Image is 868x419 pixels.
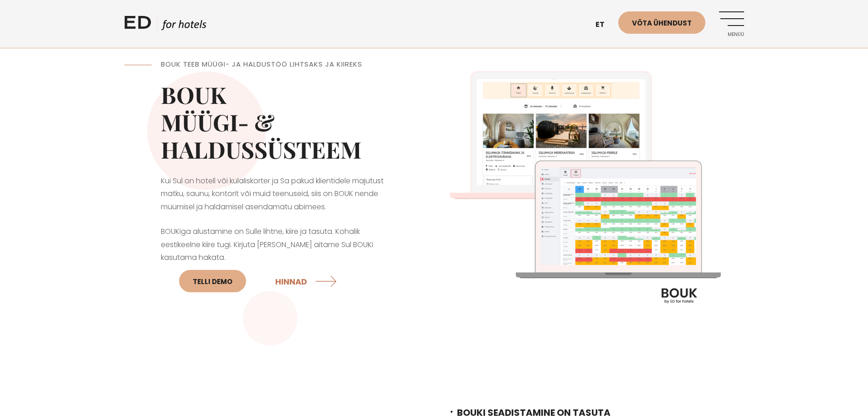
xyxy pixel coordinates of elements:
p: Kui Sul on hotell või külaliskorter ja Sa pakud klientidele majutust matku, saunu, kontorit või m... [161,175,398,214]
a: HINNAD [275,269,339,293]
a: Menüü [719,11,744,36]
a: Telli DEMO [179,270,246,292]
span: BOUK TEEB MÜÜGI- JA HALDUSTÖÖ LIHTSAKS JA KIIREKS [161,59,362,69]
h2: BOUK MÜÜGI- & HALDUSSÜSTEEM [161,81,398,163]
span: Menüü [719,32,744,37]
span: BOUKI SEADISTAMINE ON TASUTA [457,406,611,419]
a: ED HOTELS [124,14,206,36]
a: et [591,14,618,36]
a: Võta ühendust [618,11,705,34]
p: BOUKiga alustamine on Sulle lihtne, kiire ja tasuta. Kohalik eestikeelne kiire tugi. Kirjuta [PER... [161,225,398,298]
